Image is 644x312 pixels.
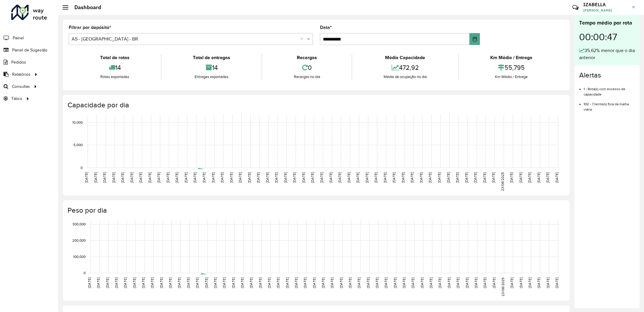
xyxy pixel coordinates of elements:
h3: IZABELLA [583,2,628,7]
span: Clear all [300,35,305,43]
text: [DATE] [546,172,550,183]
span: Painel [13,35,24,41]
text: [DATE] [446,172,450,183]
text: [DATE] [339,277,343,288]
div: Média Capacidade [354,54,457,61]
text: [DATE] [483,172,486,183]
div: Recargas no dia [264,74,350,80]
button: Choose Date [470,33,480,45]
text: [DATE] [429,277,433,288]
text: [DATE] [132,277,136,288]
text: [DATE] [102,172,106,183]
text: [DATE] [330,277,334,288]
li: 102 - Cliente(s) fora da malha viária [584,97,635,112]
text: [DATE] [139,172,142,183]
div: Km Médio / Entrega [460,74,562,80]
text: [DATE] [258,277,262,288]
div: 0 [264,61,350,74]
li: 1 - Rota(s) com excesso de capacidade [584,82,635,97]
text: [DATE] [348,277,352,288]
text: 0 [81,166,83,169]
text: [DATE] [356,172,360,183]
text: [DATE] [420,277,424,288]
text: [DATE] [519,172,523,183]
text: [DATE] [123,277,127,288]
text: [DATE] [195,277,199,288]
span: Painel de Sugestão [12,47,47,53]
text: [DATE] [240,277,244,288]
text: 23/08/2025 [501,277,505,296]
text: [DATE] [285,277,289,288]
text: [DATE] [114,277,118,288]
div: Entregas exportadas [163,74,260,80]
text: [DATE] [338,172,342,183]
div: Total de entregas [163,54,260,61]
text: [DATE] [510,172,513,183]
h4: Alertas [579,71,635,80]
text: [DATE] [465,277,469,288]
text: [DATE] [366,277,370,288]
text: [DATE] [229,172,233,183]
text: [DATE] [437,172,441,183]
text: [DATE] [519,277,523,288]
text: [DATE] [321,277,325,288]
text: [DATE] [130,172,134,183]
text: [DATE] [329,172,333,183]
text: [DATE] [365,172,369,183]
text: [DATE] [220,172,224,183]
text: [DATE] [383,172,387,183]
text: [DATE] [177,277,181,288]
text: [DATE] [175,172,179,183]
text: [DATE] [312,277,316,288]
text: 10,000 [72,120,83,124]
h4: Capacidade por dia [68,101,564,109]
text: [DATE] [428,172,432,183]
span: Consultas [12,83,30,90]
text: [DATE] [537,172,541,183]
div: Km Médio / Entrega [460,54,562,61]
text: [DATE] [456,277,460,288]
text: [DATE] [455,172,459,183]
text: [DATE] [401,172,405,183]
text: [DATE] [419,172,423,183]
text: [DATE] [347,172,351,183]
text: [DATE] [121,172,124,183]
text: [DATE] [166,172,170,183]
text: [DATE] [247,172,251,183]
label: Data [320,24,332,31]
text: [DATE] [320,172,323,183]
text: [DATE] [528,172,531,183]
text: [DATE] [473,172,477,183]
div: Tempo médio por rota [579,19,635,27]
text: [DATE] [256,172,260,183]
text: [DATE] [528,277,532,288]
text: 100,000 [73,255,86,258]
div: Total de rotas [70,54,159,61]
text: [DATE] [105,277,109,288]
text: [DATE] [410,172,414,183]
div: 55,795 [460,61,562,74]
text: [DATE] [491,172,495,183]
text: 0 [84,271,86,275]
text: [DATE] [168,277,172,288]
a: Contato Rápido [569,1,582,14]
text: [DATE] [546,277,550,288]
text: [DATE] [294,277,298,288]
text: [DATE] [193,172,197,183]
text: [DATE] [87,277,91,288]
text: [DATE] [202,172,206,183]
span: Pedidos [11,59,26,65]
text: [DATE] [392,172,396,183]
div: 14 [70,61,159,74]
text: [DATE] [464,172,468,183]
text: [DATE] [492,277,496,288]
text: [DATE] [537,277,541,288]
div: 00:00:47 [579,27,635,47]
text: [DATE] [222,277,226,288]
text: [DATE] [265,172,269,183]
text: [DATE] [148,172,152,183]
span: Tático [11,96,22,102]
text: [DATE] [303,277,307,288]
label: Filtrar por depósito [69,24,111,31]
text: 23/08/2025 [501,172,504,191]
